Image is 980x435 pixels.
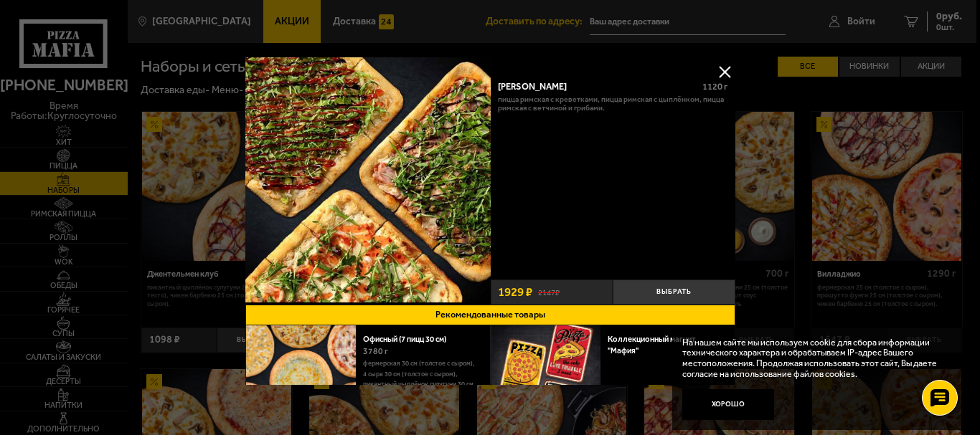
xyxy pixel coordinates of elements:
[537,287,559,297] s: 2147 ₽
[613,279,735,305] button: Выбрать
[498,95,727,112] p: Пицца Римская с креветками, Пицца Римская с цыплёнком, Пицца Римская с ветчиной и грибами.
[682,338,947,380] p: На нашем сайте мы используем cookie для сбора информации технического характера и обрабатываем IP...
[245,305,735,325] button: Рекомендованные товары
[498,81,693,92] div: [PERSON_NAME]
[362,346,387,356] span: 3780 г
[498,286,532,298] span: 1929 ₽
[245,57,491,305] a: Мама Миа
[702,81,727,92] span: 1120 г
[362,334,456,344] a: Офисный (7 пицц 30 см)
[608,334,696,356] a: Коллекционный магнит "Мафия"
[682,389,774,420] button: Хорошо
[245,57,491,302] img: Мама Миа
